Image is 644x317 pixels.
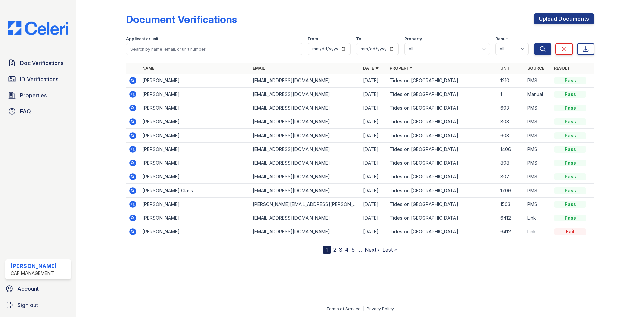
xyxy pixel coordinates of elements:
a: Source [527,66,544,71]
label: Applicant or unit [126,36,158,42]
td: [DATE] [360,88,387,101]
td: [PERSON_NAME] [140,88,250,101]
td: [DATE] [360,101,387,115]
td: PMS [525,129,551,143]
td: [PERSON_NAME] [140,170,250,184]
a: Upload Documents [534,13,594,24]
span: Properties [20,91,47,99]
td: Tides on [GEOGRAPHIC_DATA] [387,115,497,129]
a: 3 [339,246,342,253]
a: Privacy Policy [367,306,394,311]
a: FAQ [5,105,71,118]
td: PMS [525,101,551,115]
td: [PERSON_NAME] [140,198,250,211]
a: Unit [500,66,511,71]
div: 1 [323,246,331,254]
div: Fail [554,228,586,235]
td: [EMAIL_ADDRESS][DOMAIN_NAME] [250,129,360,143]
a: ID Verifications [5,72,71,86]
div: | [363,306,364,311]
td: [DATE] [360,170,387,184]
td: PMS [525,115,551,129]
td: 603 [498,129,525,143]
a: Sign out [3,298,74,312]
span: … [357,246,362,254]
label: Result [495,36,508,42]
td: [DATE] [360,225,387,239]
div: Pass [554,91,586,98]
td: [DATE] [360,74,387,88]
td: PMS [525,184,551,198]
td: 1210 [498,74,525,88]
div: [PERSON_NAME] [11,262,57,270]
td: 803 [498,115,525,129]
td: [DATE] [360,156,387,170]
td: [EMAIL_ADDRESS][DOMAIN_NAME] [250,225,360,239]
td: PMS [525,170,551,184]
td: Tides on [GEOGRAPHIC_DATA] [387,184,497,198]
a: Name [142,66,154,71]
td: Tides on [GEOGRAPHIC_DATA] [387,101,497,115]
td: [PERSON_NAME] [140,143,250,156]
td: PMS [525,156,551,170]
span: Doc Verifications [20,59,63,67]
span: FAQ [20,107,31,115]
td: [DATE] [360,198,387,211]
a: Terms of Service [326,306,361,311]
td: [PERSON_NAME] [140,129,250,143]
a: Doc Verifications [5,56,71,70]
label: Property [404,36,422,42]
div: Pass [554,201,586,208]
td: 6412 [498,211,525,225]
td: 807 [498,170,525,184]
td: Tides on [GEOGRAPHIC_DATA] [387,74,497,88]
div: Pass [554,146,586,153]
td: [EMAIL_ADDRESS][DOMAIN_NAME] [250,170,360,184]
td: 1503 [498,198,525,211]
td: [EMAIL_ADDRESS][DOMAIN_NAME] [250,101,360,115]
td: [PERSON_NAME] Class [140,184,250,198]
a: 5 [352,246,355,253]
div: Pass [554,105,586,111]
div: Pass [554,160,586,166]
span: Account [17,285,39,293]
a: Result [554,66,570,71]
td: Tides on [GEOGRAPHIC_DATA] [387,156,497,170]
td: Tides on [GEOGRAPHIC_DATA] [387,198,497,211]
td: [DATE] [360,143,387,156]
td: Tides on [GEOGRAPHIC_DATA] [387,225,497,239]
div: Pass [554,173,586,180]
div: Pass [554,132,586,139]
td: [PERSON_NAME] [140,211,250,225]
a: Email [253,66,265,71]
td: [EMAIL_ADDRESS][DOMAIN_NAME] [250,143,360,156]
td: [PERSON_NAME] [140,101,250,115]
td: 603 [498,101,525,115]
input: Search by name, email, or unit number [126,43,302,55]
td: 1 [498,88,525,101]
td: Tides on [GEOGRAPHIC_DATA] [387,170,497,184]
a: 2 [333,246,336,253]
a: Next › [365,246,380,253]
td: Link [525,225,551,239]
a: 4 [345,246,349,253]
label: From [308,36,318,42]
td: [EMAIL_ADDRESS][DOMAIN_NAME] [250,88,360,101]
td: [EMAIL_ADDRESS][DOMAIN_NAME] [250,184,360,198]
td: [DATE] [360,115,387,129]
td: PMS [525,198,551,211]
td: 1406 [498,143,525,156]
a: Account [3,282,74,296]
td: [EMAIL_ADDRESS][DOMAIN_NAME] [250,156,360,170]
td: 808 [498,156,525,170]
td: [PERSON_NAME][EMAIL_ADDRESS][PERSON_NAME][DOMAIN_NAME] [250,198,360,211]
a: Property [390,66,412,71]
img: CE_Logo_Blue-a8612792a0a2168367f1c8372b55b34899dd931a85d93a1a3d3e32e68fde9ad4.png [3,21,74,35]
div: Pass [554,215,586,221]
td: Tides on [GEOGRAPHIC_DATA] [387,211,497,225]
span: ID Verifications [20,75,58,83]
td: [PERSON_NAME] [140,74,250,88]
td: [PERSON_NAME] [140,225,250,239]
td: Link [525,211,551,225]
